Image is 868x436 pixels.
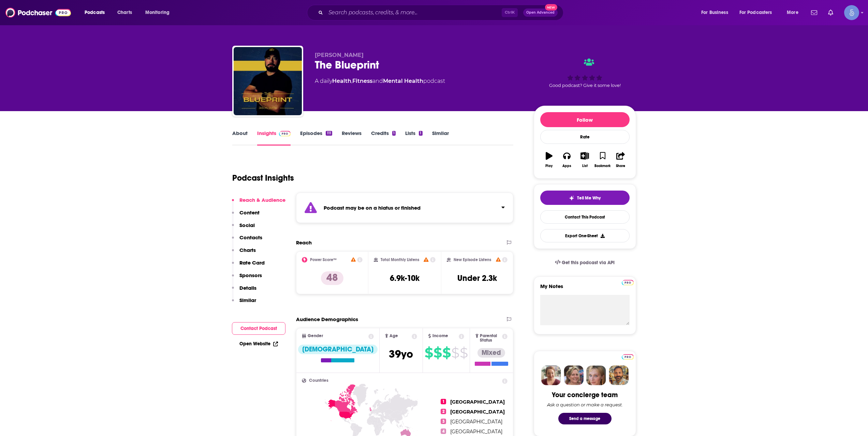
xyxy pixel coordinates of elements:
[371,130,396,146] a: Credits1
[239,259,265,266] p: Rate Card
[594,148,612,172] button: Bookmark
[300,130,332,146] a: Episodes111
[298,345,378,354] div: [DEMOGRAPHIC_DATA]
[844,5,859,20] img: User Profile
[441,409,446,414] span: 2
[296,316,358,322] h2: Audience Demographics
[451,347,459,358] span: $
[622,354,634,360] img: Podchaser Pro
[594,164,610,168] div: Bookmark
[279,131,291,136] img: Podchaser Pro
[405,130,422,146] a: Lists1
[308,334,323,338] span: Gender
[232,173,294,183] h1: Podcast Insights
[502,8,518,17] span: Ctrl K
[622,279,634,285] a: Pro website
[232,259,265,272] button: Rate Card
[324,205,421,211] strong: Podcast may be on a hiatus or finished
[85,8,105,17] span: Podcasts
[381,257,419,262] h2: Total Monthly Listens
[239,222,255,228] p: Social
[232,272,262,285] button: Sponsors
[390,273,420,283] h3: 6.9k-10k
[787,8,798,17] span: More
[141,7,178,18] button: open menu
[239,272,262,279] p: Sponsors
[523,9,558,17] button: Open AdvancedNew
[477,348,505,358] div: Mixed
[232,197,285,209] button: Reach & Audience
[239,297,256,303] p: Similar
[80,7,114,18] button: open menu
[825,7,836,18] a: Show notifications dropdown
[310,257,337,262] h2: Power Score™
[442,347,451,358] span: $
[232,130,248,146] a: About
[5,6,71,19] img: Podchaser - Follow, Share and Rate Podcasts
[454,257,491,262] h2: New Episode Listens
[145,8,170,17] span: Monitoring
[450,429,502,435] span: [GEOGRAPHIC_DATA]
[735,7,782,18] button: open menu
[383,78,423,84] a: Mental Health
[616,164,625,168] div: Share
[425,347,433,358] span: $
[540,191,630,205] button: tell me why sparkleTell Me Why
[239,197,285,203] p: Reach & Audience
[564,365,584,385] img: Barbara Profile
[232,222,255,235] button: Social
[844,5,859,20] button: Show profile menu
[326,131,332,136] div: 111
[808,7,820,18] a: Show notifications dropdown
[558,413,612,424] button: Send a message
[326,7,502,18] input: Search podcasts, credits, & more...
[432,334,448,338] span: Income
[541,365,561,385] img: Sydney Profile
[372,78,383,84] span: and
[609,365,629,385] img: Jon Profile
[622,280,634,285] img: Podchaser Pro
[232,285,256,297] button: Details
[586,365,606,385] img: Jules Profile
[441,419,446,424] span: 3
[234,47,302,115] img: The Blueprint
[441,399,446,404] span: 1
[342,130,362,146] a: Reviews
[113,7,136,18] a: Charts
[232,234,262,247] button: Contacts
[569,195,574,201] img: tell me why sparkle
[315,77,445,85] div: A daily podcast
[315,52,364,58] span: [PERSON_NAME]
[577,195,601,201] span: Tell Me Why
[739,8,772,17] span: For Podcasters
[117,8,132,17] span: Charts
[480,334,501,343] span: Parental Status
[540,229,630,242] button: Export One-Sheet
[844,5,859,20] span: Logged in as Spiral5-G1
[562,164,571,168] div: Apps
[232,297,256,310] button: Similar
[239,285,256,291] p: Details
[239,341,278,347] a: Open Website
[450,409,505,415] span: [GEOGRAPHIC_DATA]
[701,8,728,17] span: For Business
[392,131,396,136] div: 1
[540,210,630,224] a: Contact This Podcast
[450,419,502,425] span: [GEOGRAPHIC_DATA]
[351,78,352,84] span: ,
[239,234,262,241] p: Contacts
[576,148,593,172] button: List
[534,52,636,94] div: Good podcast? Give it some love!
[257,130,291,146] a: InsightsPodchaser Pro
[433,347,442,358] span: $
[313,5,570,20] div: Search podcasts, credits, & more...
[540,283,630,295] label: My Notes
[419,131,422,136] div: 1
[562,260,615,266] span: Get this podcast via API
[526,11,555,14] span: Open Advanced
[441,429,446,434] span: 4
[232,209,260,222] button: Content
[549,254,620,271] a: Get this podcast via API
